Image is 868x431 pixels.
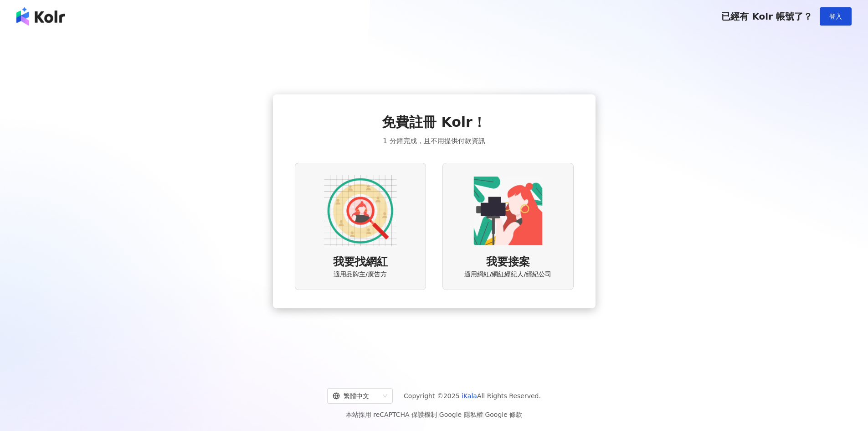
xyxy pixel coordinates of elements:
[483,411,485,418] span: |
[721,11,812,22] span: 已經有 Kolr 帳號了？
[485,411,522,418] a: Google 條款
[464,270,551,279] span: 適用網紅/網紅經紀人/經紀公司
[16,7,65,26] img: logo
[439,411,483,418] a: Google 隱私權
[404,390,541,401] span: Copyright © 2025 All Rights Reserved.
[820,7,852,26] button: 登入
[829,13,842,20] span: 登入
[333,254,388,270] span: 我要找網紅
[333,389,379,403] div: 繁體中文
[346,409,522,420] span: 本站採用 reCAPTCHA 保護機制
[383,135,485,146] span: 1 分鐘完成，且不用提供付款資訊
[462,392,477,400] a: iKala
[324,174,397,247] img: AD identity option
[472,174,544,247] img: KOL identity option
[437,411,439,418] span: |
[382,113,486,132] span: 免費註冊 Kolr！
[486,254,530,270] span: 我要接案
[334,270,387,279] span: 適用品牌主/廣告方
